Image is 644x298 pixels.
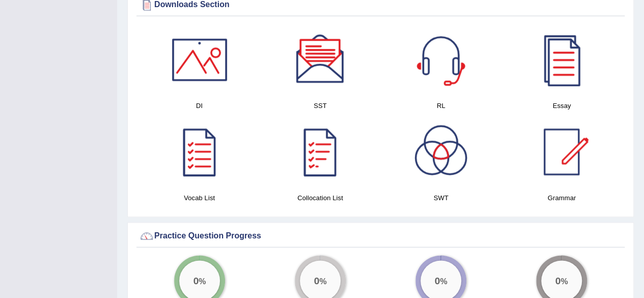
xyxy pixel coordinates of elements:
h4: SWT [386,193,496,203]
h4: RL [386,100,496,111]
big: 0 [435,275,440,286]
h4: Collocation List [265,193,375,203]
big: 0 [193,275,199,286]
h4: DI [144,100,255,111]
big: 0 [314,275,319,286]
h4: SST [265,100,375,111]
div: Practice Question Progress [139,228,622,243]
big: 0 [555,275,561,286]
h4: Vocab List [144,193,255,203]
h4: Essay [507,100,617,111]
h4: Grammar [507,193,617,203]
